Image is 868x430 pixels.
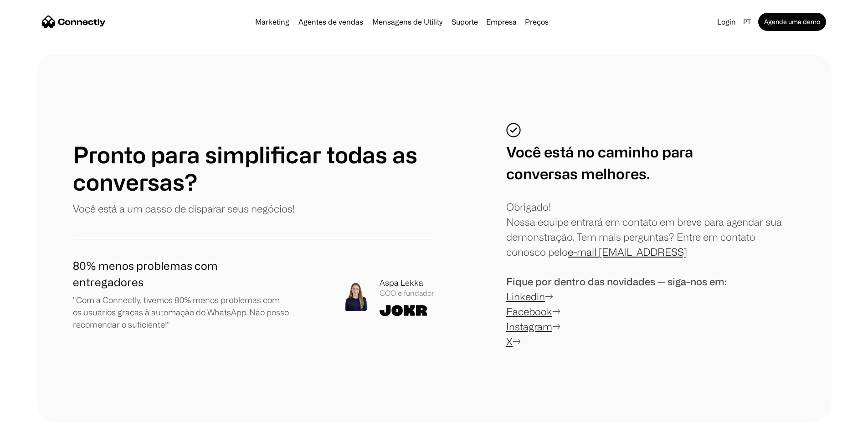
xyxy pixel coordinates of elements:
[380,289,434,298] div: COO e fundador
[506,274,727,349] p: → → → →
[486,15,517,28] div: Empresa
[568,246,687,258] a: e-mail [EMAIL_ADDRESS]
[506,291,545,302] a: Linkedin
[506,336,513,347] a: X
[73,141,434,196] h1: Pronto para simplificar todas as conversas?
[73,294,290,331] p: "Com a Connectly, tivemos 80% menos problemas com os usuários graças à automação do WhatsApp. Não...
[18,414,55,427] ul: Language list
[521,18,552,25] a: Preços
[506,141,693,185] div: Você está no caminho para conversas melhores.
[73,258,290,290] h1: 80% menos problemas com entregadores
[714,15,740,28] a: Login
[506,321,552,332] a: Instagram
[506,306,552,317] a: Facebook
[9,413,55,427] aside: Language selected: Português (Brasil)
[448,18,482,25] a: Suporte
[73,201,295,216] p: Você está a um passo de disparar seus negócios!
[252,18,293,25] a: Marketing
[483,15,519,28] div: Empresa
[42,15,106,29] a: home
[380,277,434,289] div: Aspa Lekka
[369,18,446,25] a: Mensagens de Utility
[506,199,795,259] div: Obrigado! Nossa equipe entrará em contato em breve para agendar sua demonstração. Tem mais pergun...
[743,15,751,28] div: pt
[295,18,367,25] a: Agentes de vendas
[506,276,727,287] span: Fique por dentro das novidades — siga-nos em:
[740,15,756,28] div: pt
[758,13,826,31] a: Agende uma demo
